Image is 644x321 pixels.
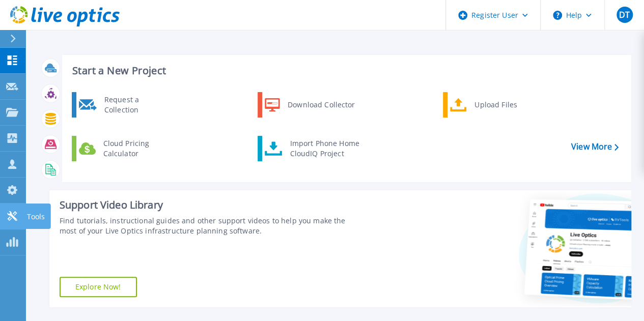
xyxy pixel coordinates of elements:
[258,92,362,118] a: Download Collector
[469,95,545,115] div: Upload Files
[60,277,137,297] a: Explore Now!
[443,92,547,118] a: Upload Files
[72,92,176,118] a: Request a Collection
[72,65,618,76] h3: Start a New Project
[98,138,174,159] div: Cloud Pricing Calculator
[60,216,362,236] div: Find tutorials, instructional guides and other support videos to help you make the most of your L...
[27,203,45,230] p: Tools
[285,138,364,159] div: Import Phone Home CloudIQ Project
[571,142,619,152] a: View More
[72,136,176,161] a: Cloud Pricing Calculator
[619,11,630,19] span: DT
[283,95,359,115] div: Download Collector
[60,198,362,212] div: Support Video Library
[99,95,174,115] div: Request a Collection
